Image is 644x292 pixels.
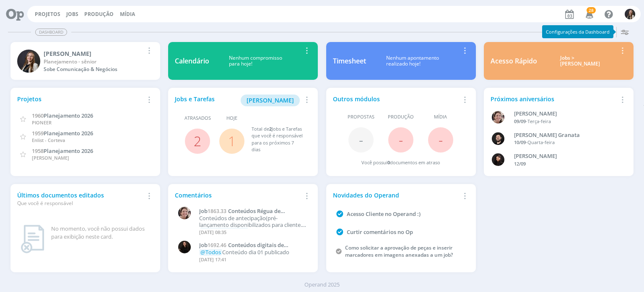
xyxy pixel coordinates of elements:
span: Mídia [434,113,447,121]
p: Conteúdos de antecipação(pré-lançamento disponibilizados para cliente. [199,215,307,228]
span: Quarta-feira [527,139,555,145]
span: Enlist - Corteva [32,137,65,143]
a: 1959Planejamento 2026 [32,129,93,137]
span: - [439,131,443,149]
span: 1958 [32,147,44,155]
div: - [514,118,617,125]
a: L[PERSON_NAME]Planejamento - sêniorSobe Comunicação & Negócios [10,42,160,80]
span: Conteúdos Régua de Comunicação [199,207,280,221]
img: A [178,207,191,219]
a: Curtir comentários no Op [347,228,413,236]
button: Projetos [32,11,63,18]
div: Bruno Corralo Granata [514,131,617,139]
span: 09/09 [514,118,526,124]
span: [DATE] 08:35 [199,229,226,235]
span: Terça-feira [527,118,551,124]
span: 2 [269,126,272,132]
a: Job1692.46Conteúdos digitais de Setembro [199,242,307,249]
span: Propostas [348,113,374,121]
span: PIONEER [32,119,52,126]
div: Nenhum compromisso para hoje! [209,55,301,67]
a: Mídia [120,11,135,18]
span: @Todos [200,248,221,256]
div: Novidades do Operand [333,191,460,200]
span: 0 [387,159,390,166]
div: Nenhum apontamento realizado hoje! [366,55,460,67]
div: No momento, você não possui dados para exibição neste card. [51,225,150,241]
span: 10/09 [514,139,526,145]
span: [DATE] 17:41 [199,256,226,263]
a: [PERSON_NAME] [241,96,300,104]
a: 1958Planejamento 2026 [32,147,93,155]
a: Como solicitar a aprovação de peças e inserir marcadores em imagens anexadas a um job? [345,244,453,258]
span: 1959 [32,129,44,137]
div: Projetos [17,95,144,103]
button: 28 [580,7,597,22]
span: 12/09 [514,160,526,167]
div: Próximos aniversários [491,95,617,103]
span: @[PERSON_NAME] [200,228,248,235]
img: A [492,111,504,124]
a: TimesheetNenhum apontamentorealizado hoje! [326,42,476,80]
div: Jobs e Tarefas [175,95,301,106]
a: 1 [228,132,236,150]
span: 28 [587,7,596,13]
a: 1960Planejamento 2026 [32,111,93,119]
span: Dashboard [35,29,67,36]
span: Hoje [226,115,237,122]
div: Planejamento - sênior [44,58,144,66]
span: Conteúdos digitais de Setembro [199,241,284,255]
span: - [399,131,403,149]
span: [PERSON_NAME] [32,155,69,161]
div: Acesso Rápido [491,56,537,66]
span: Produção [388,113,414,121]
div: Outros módulos [333,95,460,103]
button: Mídia [117,11,138,18]
div: Você possui documentos em atraso [361,159,440,166]
img: L [492,153,504,166]
span: 1863.33 [208,208,226,215]
p: Conteúdo dia 01 publicado [199,249,307,256]
span: [PERSON_NAME] [247,96,294,104]
img: L [625,9,635,19]
div: Que você é responsável [17,200,144,207]
img: B [492,132,504,145]
a: Job1863.33Conteúdos Régua de Comunicação [199,208,307,215]
div: Luana da Silva de Andrade [514,152,617,160]
button: Jobs [64,11,81,18]
span: - [359,131,363,149]
div: Sobe Comunicação & Negócios [44,66,144,73]
div: Aline Beatriz Jackisch [514,110,617,118]
button: Produção [82,11,116,18]
button: L [624,7,636,21]
img: S [178,241,191,253]
span: 1960 [32,112,44,119]
div: - [514,139,617,146]
div: Últimos documentos editados [17,191,144,207]
a: Jobs [66,11,78,18]
div: Timesheet [333,56,366,66]
a: 2 [194,132,201,150]
a: Projetos [35,11,60,18]
span: Atrasados [184,115,211,122]
div: Comentários [175,191,301,200]
span: 1692.46 [208,242,226,249]
span: Planejamento 2026 [44,129,93,137]
div: Lílian Fengler [44,49,144,58]
div: Jobs > [PERSON_NAME] [543,55,617,67]
div: Configurações da Dashboard [542,25,613,38]
div: Calendário [175,56,209,66]
span: Planejamento 2026 [44,147,93,155]
button: [PERSON_NAME] [241,95,300,106]
span: Planejamento 2026 [44,112,93,119]
a: Acesso Cliente no Operand :) [347,210,421,218]
img: dashboard_not_found.png [21,225,44,253]
img: L [17,50,40,73]
div: Total de Jobs e Tarefas que você é responsável para os próximos 7 dias [252,126,303,153]
a: Produção [84,11,114,18]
